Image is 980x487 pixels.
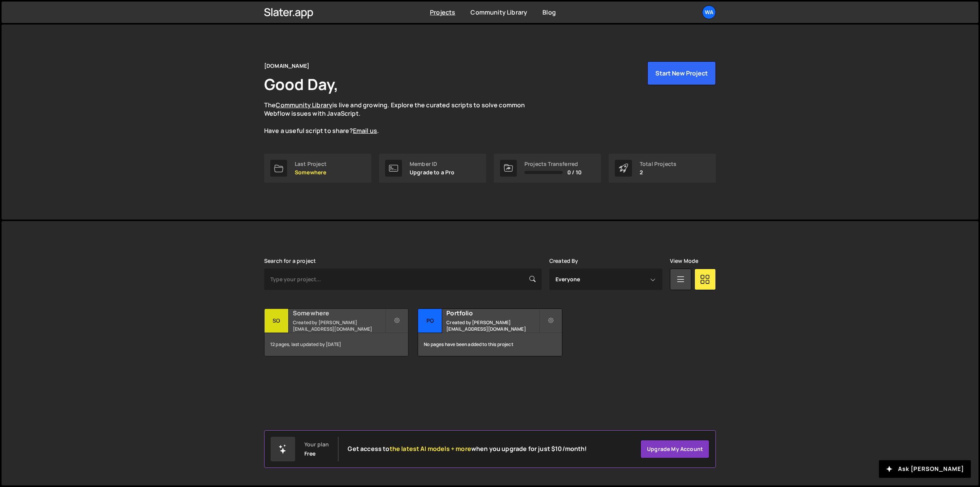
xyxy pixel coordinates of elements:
h2: Portfolio [446,309,539,317]
a: So Somewhere Created by [PERSON_NAME][EMAIL_ADDRESS][DOMAIN_NAME] 12 pages, last updated by [DATE] [264,308,408,356]
small: Created by [PERSON_NAME][EMAIL_ADDRESS][DOMAIN_NAME] [293,319,385,332]
a: Wa [702,5,716,19]
div: No pages have been added to this project [418,333,562,356]
span: 0 / 10 [567,169,581,175]
h2: Get access to when you upgrade for just $10/month! [348,445,587,453]
a: Email us [353,126,377,135]
div: Member ID [410,161,455,167]
div: Projects Transferred [524,161,581,167]
small: Created by [PERSON_NAME][EMAIL_ADDRESS][DOMAIN_NAME] [446,319,539,332]
input: Type your project... [264,269,542,290]
a: Last Project Somewhere [264,154,371,183]
a: Po Portfolio Created by [PERSON_NAME][EMAIL_ADDRESS][DOMAIN_NAME] No pages have been added to thi... [418,308,562,356]
div: Your plan [304,441,329,448]
a: Upgrade my account [640,440,709,458]
label: Search for a project [264,258,316,264]
p: Somewhere [295,169,327,175]
span: the latest AI models + more [390,444,471,453]
div: Free [304,451,316,457]
div: [DOMAIN_NAME] [264,61,309,71]
label: Created By [549,258,578,264]
a: Community Library [276,101,332,109]
h2: Somewhere [293,309,385,317]
div: Po [418,309,442,333]
p: The is live and growing. Explore the curated scripts to solve common Webflow issues with JavaScri... [264,101,540,135]
a: Blog [542,8,556,16]
div: Last Project [295,161,327,167]
div: So [265,309,289,333]
a: Projects [430,8,455,16]
div: 12 pages, last updated by [DATE] [265,333,408,356]
div: Total Projects [640,161,676,167]
button: Start New Project [647,61,716,85]
a: Community Library [470,8,527,16]
p: Upgrade to a Pro [410,169,455,175]
button: Ask [PERSON_NAME] [879,460,971,478]
p: 2 [640,169,676,175]
h1: Good Day, [264,74,338,95]
label: View Mode [670,258,698,264]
